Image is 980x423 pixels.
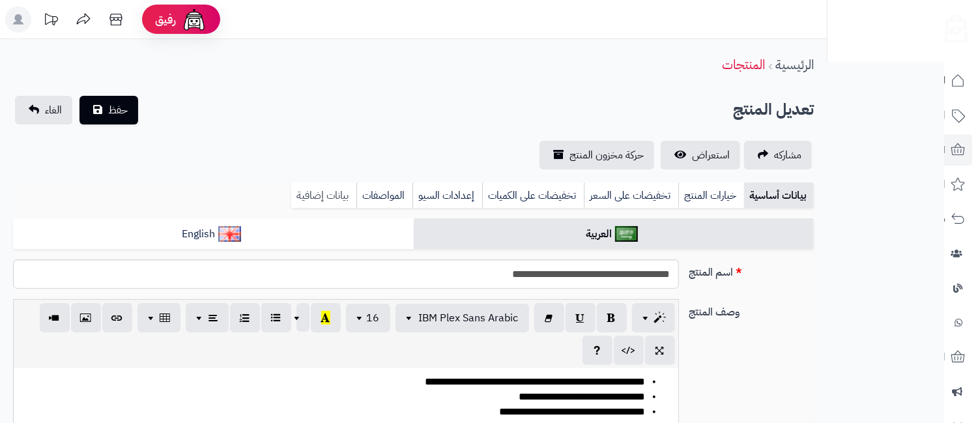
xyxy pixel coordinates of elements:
a: الرئيسية [775,55,814,74]
a: الغاء [15,96,72,124]
button: IBM Plex Sans Arabic [396,304,529,332]
img: English [218,226,241,242]
button: حفظ [79,96,138,124]
span: رفيق [155,12,176,27]
span: الغاء [45,102,62,118]
span: 16 [367,310,380,326]
button: 16 [346,304,390,332]
h2: تعديل المنتج [733,96,814,123]
span: حفظ [108,102,128,118]
span: مشاركه [774,147,801,163]
a: بيانات إضافية [291,182,356,209]
img: العربية [615,226,638,242]
a: بيانات أساسية [744,182,814,209]
a: English [13,218,414,250]
label: وصف المنتج [684,299,820,320]
a: العربية [414,218,814,250]
label: اسم المنتج [684,259,820,280]
a: تحديثات المنصة [35,7,67,36]
span: استعراض [692,147,730,163]
a: خيارات المنتج [678,182,744,209]
a: استعراض [661,141,740,169]
span: حركة مخزون المنتج [569,147,644,163]
a: إعدادات السيو [412,182,482,209]
span: IBM Plex Sans Arabic [419,310,519,326]
a: المواصفات [356,182,412,209]
a: المنتجات [722,55,765,74]
a: تخفيضات على السعر [584,182,678,209]
a: حركة مخزون المنتج [540,141,654,169]
img: ai-face.png [181,7,207,33]
a: تخفيضات على الكميات [482,182,584,209]
a: مشاركه [744,141,812,169]
img: logo [936,10,968,42]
